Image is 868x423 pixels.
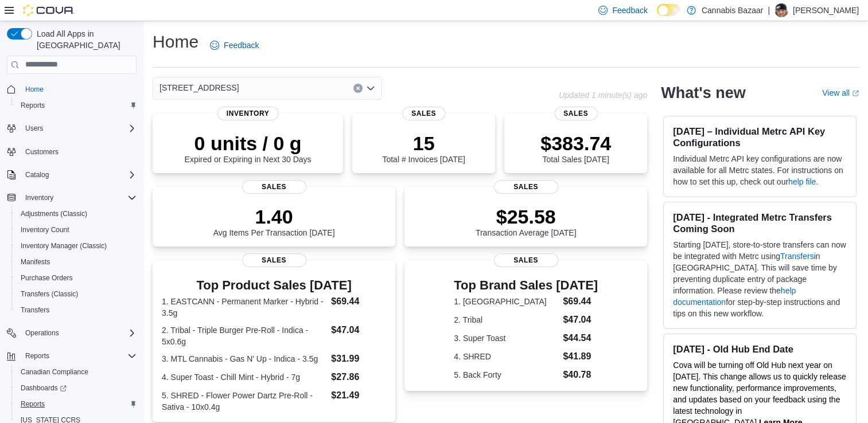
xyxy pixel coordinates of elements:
[21,101,45,110] span: Reports
[768,3,770,17] p: |
[21,399,45,409] span: Reports
[454,296,558,307] dt: 1. [GEOGRAPHIC_DATA]
[25,85,44,94] span: Home
[21,305,49,315] span: Transfers
[16,271,137,285] span: Purchase Orders
[16,303,137,317] span: Transfers
[702,3,763,17] p: Cannabis Bazaar
[21,225,69,234] span: Inventory Count
[213,205,335,237] div: Avg Items Per Transaction [DATE]
[540,132,611,155] p: $383.74
[331,295,386,308] dd: $69.44
[612,5,647,16] span: Feedback
[454,351,558,362] dt: 4. SHRED
[476,205,577,228] p: $25.58
[21,144,137,159] span: Customers
[21,349,137,363] span: Reports
[21,289,78,299] span: Transfers (Classic)
[159,81,239,95] span: [STREET_ADDRESS]
[2,167,141,183] button: Catalog
[25,124,43,133] span: Users
[11,97,141,113] button: Reports
[2,81,141,97] button: Home
[213,205,335,228] p: 1.40
[23,5,75,16] img: Cova
[162,371,326,383] dt: 4. Super Toast - Chill Mint - Hybrid - 7g
[162,296,326,319] dt: 1. EASTCANN - Permanent Marker - Hybrid - 3.5g
[822,88,859,97] a: View allExternal link
[21,168,53,182] button: Catalog
[217,107,279,120] span: Inventory
[16,239,111,253] a: Inventory Manager (Classic)
[21,241,107,250] span: Inventory Manager (Classic)
[11,254,141,270] button: Manifests
[661,84,745,102] h2: What's new
[162,390,326,413] dt: 5. SHRED - Flower Power Dartz Pre-Roll - Sativa - 10x0.4g
[563,313,598,327] dd: $47.04
[476,205,577,237] div: Transaction Average [DATE]
[16,381,137,395] span: Dashboards
[21,168,137,182] span: Catalog
[16,287,137,301] span: Transfers (Classic)
[16,287,83,301] a: Transfers (Classic)
[16,239,137,253] span: Inventory Manager (Classic)
[331,389,386,402] dd: $21.49
[25,170,49,179] span: Catalog
[21,257,50,267] span: Manifests
[16,381,71,395] a: Dashboards
[16,271,77,285] a: Purchase Orders
[382,132,465,155] p: 15
[242,180,306,194] span: Sales
[16,365,137,379] span: Canadian Compliance
[11,270,141,286] button: Purchase Orders
[21,209,87,218] span: Adjustments (Classic)
[11,286,141,302] button: Transfers (Classic)
[242,253,306,267] span: Sales
[16,223,74,237] a: Inventory Count
[16,365,93,379] a: Canadian Compliance
[185,132,312,164] div: Expired or Expiring in Next 30 Days
[21,122,137,135] span: Users
[11,380,141,396] a: Dashboards
[224,40,259,51] span: Feedback
[2,120,141,136] button: Users
[673,126,847,148] h3: [DATE] – Individual Metrc API Key Configurations
[11,238,141,254] button: Inventory Manager (Classic)
[673,343,847,355] h3: [DATE] - Old Hub End Date
[16,99,137,112] span: Reports
[25,193,53,202] span: Inventory
[21,326,137,340] span: Operations
[162,279,386,292] h3: Top Product Sales [DATE]
[185,132,312,155] p: 0 units / 0 g
[25,328,59,338] span: Operations
[788,177,816,186] a: help file
[2,325,141,341] button: Operations
[21,326,64,340] button: Operations
[162,353,326,365] dt: 3. MTL Cannabis - Gas N' Up - Indica - 3.5g
[494,180,558,194] span: Sales
[16,255,137,269] span: Manifests
[540,132,611,164] div: Total Sales [DATE]
[559,91,647,100] p: Updated 1 minute(s) ago
[673,211,847,234] h3: [DATE] - Integrated Metrc Transfers Coming Soon
[21,83,48,96] a: Home
[11,222,141,238] button: Inventory Count
[162,324,326,347] dt: 2. Tribal - Triple Burger Pre-Roll - Indica - 5x0.6g
[11,302,141,318] button: Transfers
[454,314,558,326] dt: 2. Tribal
[563,295,598,308] dd: $69.44
[2,190,141,206] button: Inventory
[673,239,847,319] p: Starting [DATE], store-to-store transfers can now be integrated with Metrc using in [GEOGRAPHIC_D...
[353,84,363,93] button: Clear input
[494,253,558,267] span: Sales
[331,370,386,384] dd: $27.86
[793,3,859,17] p: [PERSON_NAME]
[21,273,73,283] span: Purchase Orders
[2,348,141,364] button: Reports
[16,99,49,112] a: Reports
[331,323,386,337] dd: $47.04
[673,153,847,187] p: Individual Metrc API key configurations are now available for all Metrc states. For instructions ...
[153,30,198,53] h1: Home
[21,122,48,135] button: Users
[21,349,54,363] button: Reports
